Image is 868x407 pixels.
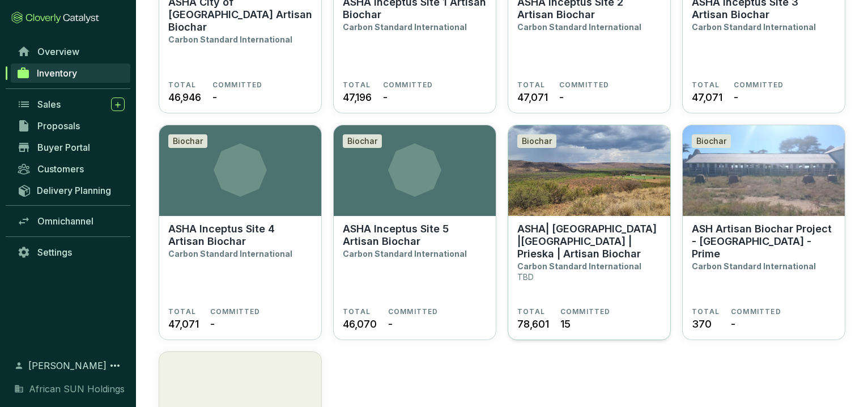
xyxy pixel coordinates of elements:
[37,99,61,110] span: Sales
[29,382,125,396] span: African SUN Holdings
[692,134,731,148] div: Biochar
[343,134,382,148] div: Biochar
[343,80,371,90] span: TOTAL
[517,90,548,105] span: 47,071
[692,316,711,332] span: 370
[11,42,130,61] a: Overview
[343,249,467,258] p: Carbon Standard International
[37,163,84,175] span: Customers
[159,125,322,340] a: BiocharASHA Inceptus Site 4 Artisan BiocharCarbon Standard InternationalTOTAL47,071COMMITTED-
[731,307,781,316] span: COMMITTED
[508,125,671,340] a: ASHA| South Africa |Northern Cape | Prieska | Artisan BiocharBiocharASHA| [GEOGRAPHIC_DATA] |[GEO...
[343,223,487,248] p: ASHA Inceptus Site 5 Artisan Biochar
[683,125,845,216] img: ASH Artisan Biochar Project - Namibia - Prime
[11,243,130,262] a: Settings
[11,95,130,114] a: Sales
[11,211,130,231] a: Omnichannel
[212,90,217,105] span: -
[517,272,534,282] p: TBD
[517,307,545,316] span: TOTAL
[343,90,372,105] span: 47,196
[517,261,641,271] p: Carbon Standard International
[517,134,556,148] div: Biochar
[28,359,107,372] span: [PERSON_NAME]
[168,316,199,332] span: 47,071
[388,307,439,316] span: COMMITTED
[559,90,564,105] span: -
[37,215,93,227] span: Omnichannel
[692,22,816,32] p: Carbon Standard International
[692,223,836,260] p: ASH Artisan Biochar Project - [GEOGRAPHIC_DATA] - Prime
[388,316,393,332] span: -
[560,307,611,316] span: COMMITTED
[168,223,312,248] p: ASHA Inceptus Site 4 Artisan Biochar
[343,22,467,32] p: Carbon Standard International
[212,80,263,90] span: COMMITTED
[343,316,377,332] span: 46,070
[333,125,496,340] a: BiocharASHA Inceptus Site 5 Artisan BiocharCarbon Standard InternationalTOTAL46,070COMMITTED-
[692,307,720,316] span: TOTAL
[168,90,201,105] span: 46,946
[383,80,433,90] span: COMMITTED
[210,316,215,332] span: -
[731,316,735,332] span: -
[343,307,371,316] span: TOTAL
[692,261,816,271] p: Carbon Standard International
[37,142,90,153] span: Buyer Portal
[37,185,111,196] span: Delivery Planning
[517,80,545,90] span: TOTAL
[168,307,196,316] span: TOTAL
[560,316,571,332] span: 15
[383,90,388,105] span: -
[508,125,670,216] img: ASHA| South Africa |Northern Cape | Prieska | Artisan Biochar
[37,120,80,132] span: Proposals
[37,247,72,258] span: Settings
[37,67,77,79] span: Inventory
[168,134,207,148] div: Biochar
[168,80,196,90] span: TOTAL
[517,223,661,260] p: ASHA| [GEOGRAPHIC_DATA] |[GEOGRAPHIC_DATA] | Prieska | Artisan Biochar
[682,125,845,340] a: ASH Artisan Biochar Project - Namibia - PrimeBiocharASH Artisan Biochar Project - [GEOGRAPHIC_DAT...
[11,181,130,200] a: Delivery Planning
[517,316,549,332] span: 78,601
[559,80,610,90] span: COMMITTED
[734,80,784,90] span: COMMITTED
[11,63,130,83] a: Inventory
[168,35,292,44] p: Carbon Standard International
[734,90,738,105] span: -
[168,249,292,258] p: Carbon Standard International
[11,116,130,135] a: Proposals
[11,159,130,179] a: Customers
[11,138,130,157] a: Buyer Portal
[517,22,641,32] p: Carbon Standard International
[37,46,79,57] span: Overview
[692,80,720,90] span: TOTAL
[210,307,261,316] span: COMMITTED
[692,90,722,105] span: 47,071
